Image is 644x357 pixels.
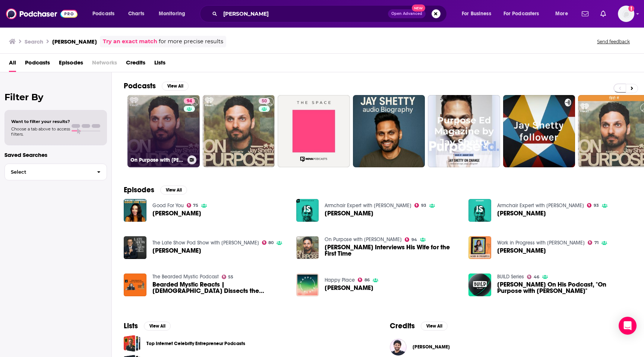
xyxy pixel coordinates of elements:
img: Jay Shetty [296,199,319,222]
span: [PERSON_NAME] [152,210,201,217]
a: Armchair Expert with Dax Shepard [325,202,411,209]
span: for more precise results [159,37,223,46]
a: 93 [414,203,426,208]
a: On Purpose with Jay Shetty [325,236,402,243]
span: [PERSON_NAME] On His Podcast, "On Purpose with [PERSON_NAME]" [497,281,632,294]
span: 93 [594,204,599,207]
button: View All [162,82,189,91]
h2: Credits [390,321,415,331]
img: Jay Shetty [390,339,407,356]
a: Show notifications dropdown [579,7,591,20]
a: All [9,57,16,72]
h2: Filter By [4,92,107,102]
a: Jay Shetty [325,285,373,291]
h3: [PERSON_NAME] [52,38,97,45]
span: Choose a tab above to access filters. [11,126,70,137]
h3: On Purpose with [PERSON_NAME] [130,157,184,163]
a: CreditsView All [390,321,448,331]
a: Credits [126,57,145,72]
a: 71 [588,240,599,245]
span: More [555,9,568,19]
span: Select [5,170,91,174]
span: Top Internet Celebrity Entrepreneur Podcasts [124,335,141,352]
span: [PERSON_NAME] [325,210,373,217]
a: Armchair Expert with Dax Shepard [497,202,584,209]
a: Bearded Mystic Reacts | Hindu Dissects the 'Vedic' Jay Shetty Expose | Jay Shetty [124,274,146,296]
span: For Business [462,9,491,19]
a: 50 [203,95,275,167]
a: Jay Shetty Interviews His Wife for the First Time [325,244,460,257]
a: 80 [262,240,274,245]
a: Jay Shetty [413,344,450,350]
a: Top Internet Celebrity Entrepreneur Podcasts [146,339,245,348]
button: Show profile menu [618,6,634,22]
a: Jay Shetty On His Podcast, "On Purpose with Jay Shetty" [497,281,632,294]
span: [PERSON_NAME] Interviews His Wife for the First Time [325,244,460,257]
a: 94On Purpose with [PERSON_NAME] [127,95,200,167]
button: View All [160,186,187,195]
span: 50 [262,98,267,105]
a: The Late Show Pod Show with Stephen Colbert [152,240,259,246]
a: Work in Progress with Sophia Bush [497,240,585,246]
img: Jay Shetty [468,236,491,259]
a: Jay Shetty [152,210,201,217]
span: 46 [534,275,539,279]
span: Networks [92,57,117,72]
span: 80 [268,241,274,244]
a: Lists [154,57,165,72]
a: Good For You [152,202,184,209]
span: Bearded Mystic Reacts | [DEMOGRAPHIC_DATA] Dissects the '[DEMOGRAPHIC_DATA]' [PERSON_NAME] Expose... [152,281,287,294]
span: Charts [128,9,144,19]
span: New [412,4,425,12]
a: Podcasts [25,57,50,72]
a: Jay Shetty [325,210,373,217]
img: Podchaser - Follow, Share and Rate Podcasts [6,7,78,21]
a: Jay Shetty [296,274,319,296]
span: For Podcasters [503,9,539,19]
a: 75 [187,203,199,208]
img: Jay Shetty On His Podcast, "On Purpose with Jay Shetty" [468,274,491,296]
a: Happy Place [325,277,355,283]
button: open menu [499,8,550,20]
a: Episodes [59,57,83,72]
h2: Lists [124,321,138,331]
p: Saved Searches [4,151,107,158]
span: 94 [411,238,417,241]
a: 86 [358,278,370,282]
a: Charts [123,8,149,20]
span: [PERSON_NAME] [497,210,546,217]
button: Select [4,164,107,180]
a: 50 [259,98,270,104]
span: [PERSON_NAME] [325,285,373,291]
h2: Podcasts [124,81,156,91]
a: 94 [184,98,195,104]
span: 86 [364,278,370,282]
a: Show notifications dropdown [597,7,609,20]
a: Jay Shetty [124,199,146,222]
span: Logged in as rowan.sullivan [618,6,634,22]
h2: Episodes [124,185,154,195]
span: [PERSON_NAME] [413,344,450,350]
button: open menu [550,8,577,20]
img: User Profile [618,6,634,22]
a: Bearded Mystic Reacts | Hindu Dissects the 'Vedic' Jay Shetty Expose | Jay Shetty [152,281,287,294]
a: 94 [405,237,417,242]
a: EpisodesView All [124,185,187,195]
img: Jay Shetty [124,236,146,259]
button: Send feedback [595,38,632,45]
span: 71 [594,241,599,244]
input: Search podcasts, credits, & more... [220,8,388,20]
a: ListsView All [124,321,171,331]
a: Jay Shetty [497,210,546,217]
div: Search podcasts, credits, & more... [207,5,454,22]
